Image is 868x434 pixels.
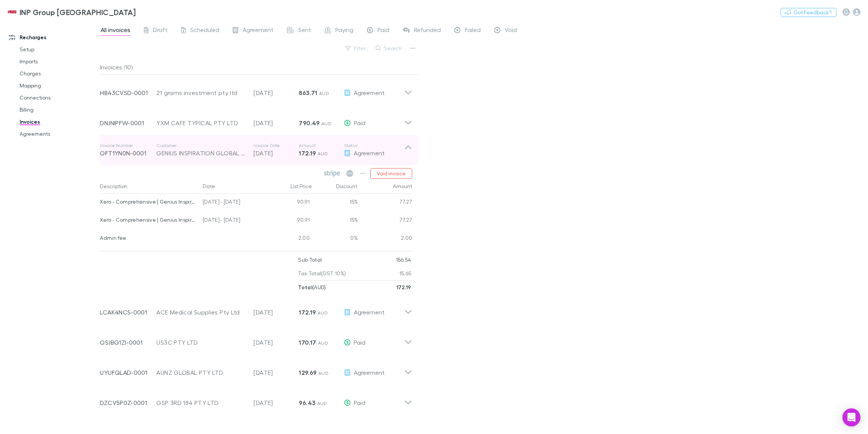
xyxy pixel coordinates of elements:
[299,339,316,346] strong: 170.17
[354,399,365,406] span: Paid
[156,308,246,317] div: ACE Medical Supplies Pty Ltd
[254,308,299,317] p: [DATE]
[94,385,418,415] div: DZCV5P0Z-0001GSP 3RD 184 PTY LTD[DATE]96.43 AUDPaid
[344,143,404,149] p: Status
[318,370,329,376] span: AUD
[342,44,370,53] button: Filter
[101,26,130,36] span: All invoices
[3,3,140,21] a: INP Group [GEOGRAPHIC_DATA]
[243,26,274,36] span: Agreement
[94,135,418,165] div: Invoice NumberOFT1YN0N-0001CustomerGENIUS INSPIRATION GLOBAL EDUCATION PTY LTDInvoice Date[DATE]A...
[313,230,358,248] div: 0%
[20,8,136,17] h3: INP Group [GEOGRAPHIC_DATA]
[100,88,156,97] p: HB43CVSD-0001
[254,118,299,127] p: [DATE]
[267,212,313,230] div: 90.91
[335,26,353,36] span: Paying
[156,118,246,127] div: YXM CAFE TYPICAL PTY LTD
[254,368,299,377] p: [DATE]
[396,284,411,290] strong: 172.19
[94,105,418,135] div: DNJNIPFW-0001YXM CAFE TYPICAL PTY LTD[DATE]790.49 AUDPaid
[354,308,385,316] span: Agreement
[8,8,17,17] img: INP Group Sydney's Logo
[299,119,319,127] strong: 790.49
[399,267,411,280] p: 15.65
[12,55,98,67] a: Imports
[100,212,197,228] div: Xero - Comprehensive | Genius Inspiration Global Education
[100,194,197,210] div: Xero - Comprehensive | Genius Inspiration Global Education
[358,212,413,230] div: 77.27
[358,230,413,248] div: 2.00
[317,400,327,406] span: AUD
[842,408,860,426] div: Open Intercom Messenger
[377,26,389,36] span: Paid
[318,340,328,346] span: AUD
[254,88,299,97] p: [DATE]
[12,92,98,104] a: Connections
[12,128,98,140] a: Agreements
[254,149,299,158] p: [DATE]
[254,398,299,407] p: [DATE]
[200,194,267,212] div: [DATE] - [DATE]
[299,89,317,97] strong: 863.71
[156,338,246,347] div: US3C PTY LTD
[354,149,385,156] span: Agreement
[100,398,156,407] p: DZCV5P0Z-0001
[100,308,156,317] p: LCAK4NCS-0001
[298,253,322,267] p: Sub Total
[298,281,326,294] p: ( AUD )
[354,89,385,96] span: Agreement
[372,44,406,53] button: Search
[254,143,299,149] p: Invoice Date
[354,119,365,126] span: Paid
[200,212,267,230] div: [DATE] - [DATE]
[156,149,246,158] div: GENIUS INSPIRATION GLOBAL EDUCATION PTY LTD
[100,143,156,149] p: Invoice Number
[313,194,358,212] div: 15%
[298,267,346,280] p: Tax Total (GST 10%)
[298,284,312,290] strong: Total
[156,398,246,407] div: GSP 3RD 184 PTY LTD
[254,338,299,347] p: [DATE]
[100,230,197,246] div: Admin fee
[299,308,316,316] strong: 172.19
[156,88,246,97] div: 21 grams investment pty ltd
[12,43,98,55] a: Setup
[156,143,246,149] p: Customer
[318,310,328,316] span: AUD
[190,26,219,36] span: Scheduled
[298,26,311,36] span: Sent
[94,75,418,105] div: HB43CVSD-000121 grams investment pty ltd[DATE]863.71 AUDAgreement
[267,194,313,212] div: 90.91
[94,354,418,385] div: UYUFQLAD-0001AUNZ GLOBAL PTY LTD[DATE]129.69 AUDAgreement
[12,80,98,92] a: Mapping
[267,230,313,248] div: 2.00
[358,194,413,212] div: 77.27
[313,212,358,230] div: 15%
[100,118,156,127] p: DNJNIPFW-0001
[153,26,168,36] span: Draft
[354,369,385,376] span: Agreement
[505,26,517,36] span: Void
[2,31,98,43] a: Recharges
[465,26,481,36] span: Failed
[100,149,156,158] p: OFT1YN0N-0001
[318,151,328,156] span: AUD
[396,253,411,267] p: 156.54
[781,8,836,17] button: Got Feedback?
[100,368,156,377] p: UYUFQLAD-0001
[12,104,98,116] a: Billing
[156,368,246,377] div: AUNZ GLOBAL PTY LTD
[94,324,418,354] div: OSJBG1ZI-0001US3C PTY LTD[DATE]170.17 AUDPaid
[299,143,344,149] p: Amount
[299,369,316,376] strong: 129.69
[414,26,441,36] span: Refunded
[319,90,329,96] span: AUD
[12,67,98,80] a: Charges
[100,338,156,347] p: OSJBG1ZI-0001
[370,168,412,179] button: Void invoice
[12,116,98,128] a: Invoices
[299,149,316,157] strong: 172.19
[321,121,332,126] span: AUD
[354,339,365,346] span: Paid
